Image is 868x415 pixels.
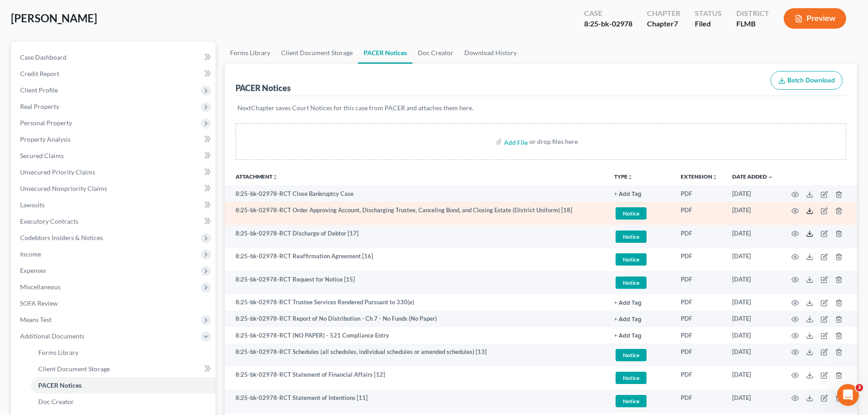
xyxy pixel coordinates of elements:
[614,348,666,363] a: Notice
[237,103,844,113] p: NextChapter saves Court Notices for this case from PACER and attaches them here.
[225,248,607,272] td: 8:25-bk-02978-RCT Reaffirmation Agreement [16]
[225,294,607,311] td: 8:25-bk-02978-RCT Trustee Services Rendered Pursuant to 330(e)
[20,53,67,61] span: Case Dashboard
[614,300,642,306] button: + Add Tag
[616,349,647,361] span: Notice
[736,19,769,29] div: FLMB
[614,191,642,197] button: + Add Tag
[225,42,276,64] a: Forms Library
[673,366,725,389] td: PDF
[358,42,412,64] a: PACER Notices
[20,217,78,225] span: Executory Contracts
[673,225,725,248] td: PDF
[784,8,846,29] button: Preview
[673,185,725,202] td: PDF
[614,333,642,339] button: + Add Tag
[627,174,633,180] i: unfold_more
[20,86,58,94] span: Client Profile
[236,82,291,93] div: PACER Notices
[276,42,358,64] a: Client Document Storage
[856,384,863,391] span: 3
[38,365,110,373] span: Client Document Storage
[681,173,718,180] a: Extensionunfold_more
[725,248,781,272] td: [DATE]
[725,294,781,311] td: [DATE]
[225,327,607,343] td: 8:25-bk-02978-RCT (NO PAPER) - 521 Compliance Entry
[647,8,680,19] div: Chapter
[614,331,666,340] a: + Add Tag
[20,184,107,192] span: Unsecured Nonpriority Claims
[20,250,41,258] span: Income
[768,174,773,180] i: expand_more
[236,173,278,180] a: Attachmentunfold_more
[673,271,725,294] td: PDF
[225,311,607,327] td: 8:25-bk-02978-RCT Report of No Distribution - Ch 7 - No Funds (No Paper)
[225,366,607,389] td: 8:25-bk-02978-RCT Statement of Financial Affairs [12]
[20,266,46,274] span: Expenses
[725,389,781,413] td: [DATE]
[673,248,725,272] td: PDF
[673,327,725,343] td: PDF
[13,66,216,82] a: Credit Report
[13,164,216,180] a: Unsecured Priority Claims
[674,19,678,28] span: 7
[725,185,781,202] td: [DATE]
[614,370,666,385] a: Notice
[616,277,647,289] span: Notice
[673,343,725,367] td: PDF
[725,366,781,389] td: [DATE]
[31,394,216,410] a: Doc Creator
[225,202,607,225] td: 8:25-bk-02978-RCT Order Approving Account, Discharging Trustee, Canceling Bond, and Closing Estat...
[736,8,769,19] div: District
[31,361,216,377] a: Client Document Storage
[673,294,725,311] td: PDF
[20,332,84,340] span: Additional Documents
[616,395,647,407] span: Notice
[412,42,459,64] a: Doc Creator
[38,348,78,356] span: Forms Library
[272,174,278,180] i: unfold_more
[616,253,647,266] span: Notice
[31,344,216,361] a: Forms Library
[529,137,578,146] div: or drop files here
[20,102,59,110] span: Real Property
[614,314,666,323] a: + Add Tag
[616,231,647,243] span: Notice
[787,77,835,84] span: Batch Download
[20,299,58,307] span: SOFA Review
[616,372,647,384] span: Notice
[614,298,666,307] a: + Add Tag
[673,389,725,413] td: PDF
[614,252,666,267] a: Notice
[673,311,725,327] td: PDF
[225,185,607,202] td: 8:25-bk-02978-RCT Close Bankruptcy Case
[616,207,647,220] span: Notice
[725,311,781,327] td: [DATE]
[614,190,666,198] a: + Add Tag
[725,225,781,248] td: [DATE]
[673,202,725,225] td: PDF
[770,71,842,90] button: Batch Download
[614,206,666,221] a: Notice
[725,202,781,225] td: [DATE]
[11,11,97,25] span: [PERSON_NAME]
[31,377,216,394] a: PACER Notices
[647,19,680,29] div: Chapter
[20,152,64,159] span: Secured Claims
[20,201,45,209] span: Lawsuits
[725,271,781,294] td: [DATE]
[13,131,216,148] a: Property Analysis
[20,168,95,176] span: Unsecured Priority Claims
[459,42,522,64] a: Download History
[20,234,103,241] span: Codebtors Insiders & Notices
[584,19,632,29] div: 8:25-bk-02978
[712,174,718,180] i: unfold_more
[695,19,722,29] div: Filed
[614,275,666,290] a: Notice
[837,384,859,406] iframe: Intercom live chat
[614,174,633,180] button: TYPEunfold_more
[20,283,61,291] span: Miscellaneous
[695,8,722,19] div: Status
[584,8,632,19] div: Case
[225,271,607,294] td: 8:25-bk-02978-RCT Request for Notice [15]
